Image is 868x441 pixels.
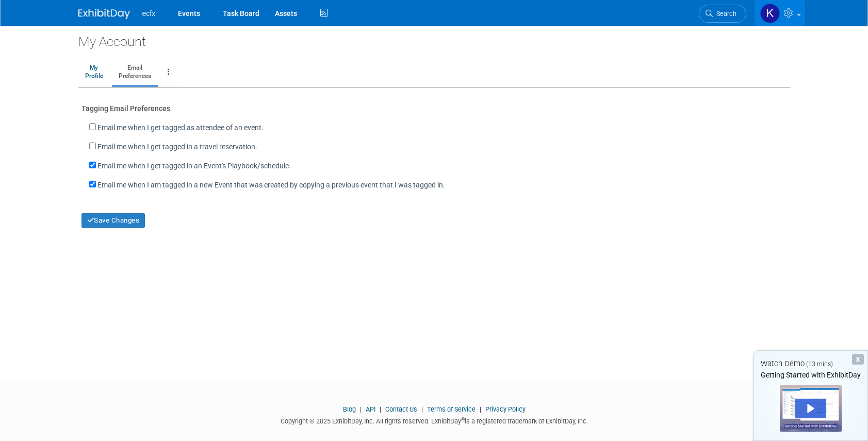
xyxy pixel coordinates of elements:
[760,4,780,23] img: Kelly Fahy
[78,9,130,19] img: ExhibitDay
[795,399,826,418] div: Play
[806,360,833,368] span: (13 mins)
[427,405,476,413] a: Terms of Service
[754,370,867,380] div: Getting Started with ExhibitDay
[419,405,425,413] span: |
[477,405,484,413] span: |
[366,405,375,413] a: API
[343,405,356,413] a: Blog
[385,405,417,413] a: Contact Us
[754,358,867,369] div: Watch Demo
[461,417,465,422] sup: ®
[81,213,145,228] button: Save Changes
[97,122,264,133] label: Email me when I get tagged as attendee of an event.
[713,10,736,18] span: Search
[78,59,110,85] a: MyProfile
[97,141,257,152] label: Email me when I get tagged in a travel reservation.
[142,9,156,18] span: ecfx
[377,405,384,413] span: |
[485,405,526,413] a: Privacy Policy
[97,180,445,190] label: Email me when I am tagged in a new Event that was created by copying a previous event that I was ...
[81,101,787,114] div: Tagging Email Preferences
[78,26,790,51] div: My Account
[699,5,746,23] a: Search
[112,59,158,85] a: EmailPreferences
[97,161,291,171] label: Email me when I get tagged in an Event's Playbook/schedule.
[852,354,864,365] div: Dismiss
[357,405,364,413] span: |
